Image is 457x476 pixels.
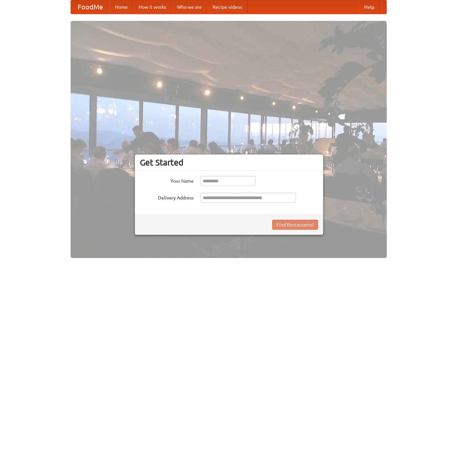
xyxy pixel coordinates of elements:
[140,176,194,184] label: Your Name
[71,0,110,14] a: FoodMe
[172,0,207,14] a: Who we are
[110,0,133,14] a: Home
[140,157,318,168] h3: Get Started
[133,0,172,14] a: How it works
[272,220,318,230] button: Find Restaurants!
[207,0,247,14] a: Recipe videos
[359,0,380,14] a: Help
[140,193,194,201] label: Delivery Address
